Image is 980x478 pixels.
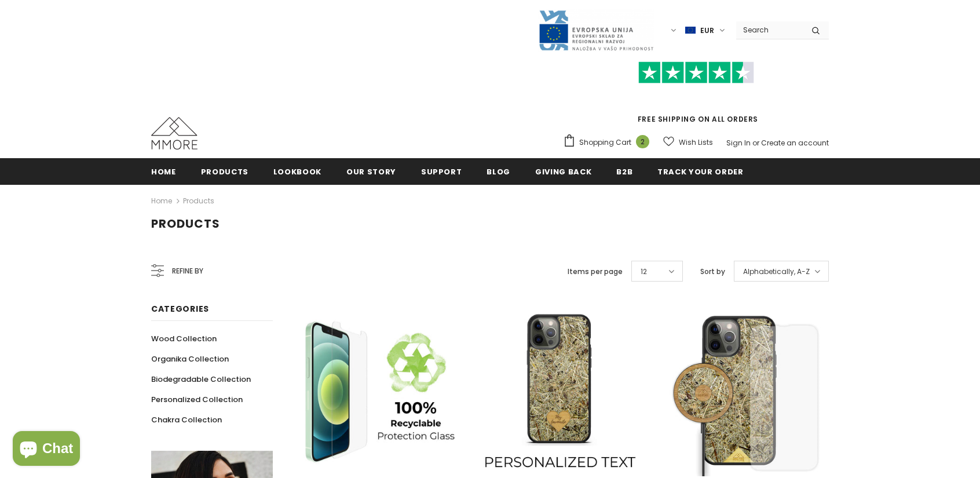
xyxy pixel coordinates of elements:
a: Create an account [761,138,829,148]
span: Refine by [172,265,203,278]
a: Products [201,158,248,184]
a: Wish Lists [663,132,713,152]
a: Organika Collection [151,349,229,369]
span: support [421,166,462,177]
a: Lookbook [273,158,321,184]
a: Shopping Cart 2 [563,134,655,151]
span: 2 [636,135,649,148]
span: Chakra Collection [151,414,222,425]
iframe: Customer reviews powered by Trustpilot [563,83,829,114]
a: B2B [616,158,632,184]
img: Trust Pilot Stars [638,61,754,84]
span: Products [201,166,248,177]
span: Alphabetically, A-Z [743,266,810,278]
span: Track your order [657,166,743,177]
span: or [752,138,759,148]
img: Javni Razpis [538,9,654,52]
a: Home [151,158,176,184]
span: Categories [151,303,209,315]
a: Products [183,196,214,206]
span: Wish Lists [679,137,713,148]
img: MMORE Cases [151,117,198,149]
a: Home [151,194,172,208]
a: Sign In [726,138,751,148]
span: Products [151,216,220,232]
span: Our Story [346,166,396,177]
span: Organika Collection [151,353,229,364]
a: Wood Collection [151,329,217,349]
span: Personalized Collection [151,394,243,405]
a: support [421,158,462,184]
input: Search Site [736,21,803,38]
a: Personalized Collection [151,389,243,410]
span: Wood Collection [151,333,217,344]
a: Our Story [346,158,396,184]
a: Biodegradable Collection [151,369,251,389]
span: EUR [700,25,714,37]
a: Giving back [535,158,591,184]
span: B2B [616,166,632,177]
span: Shopping Cart [579,137,631,148]
span: Biodegradable Collection [151,374,251,385]
label: Items per page [568,266,623,278]
span: FREE SHIPPING ON ALL ORDERS [563,67,829,124]
a: Chakra Collection [151,410,222,430]
label: Sort by [700,266,725,278]
a: Track your order [657,158,743,184]
a: Blog [487,158,510,184]
span: 12 [641,266,647,278]
inbox-online-store-chat: Shopify online store chat [9,431,83,469]
a: Javni Razpis [538,25,654,35]
span: Giving back [535,166,591,177]
span: Blog [487,166,510,177]
span: Home [151,166,176,177]
span: Lookbook [273,166,321,177]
